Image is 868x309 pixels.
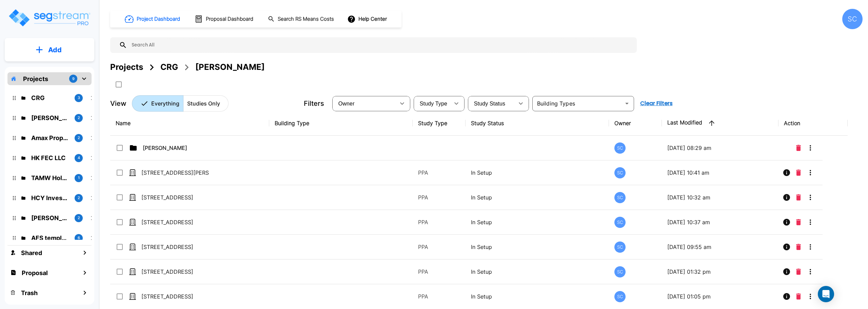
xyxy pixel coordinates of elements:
p: 2 [78,115,80,121]
p: [PERSON_NAME] [143,144,211,152]
p: [DATE] 10:41 am [667,169,773,177]
p: PPA [418,193,460,201]
button: Proposal Dashboard [192,12,257,26]
button: Info [780,240,793,254]
button: More-Options [804,240,817,254]
div: [PERSON_NAME] [195,61,265,73]
button: Help Center [346,13,390,25]
p: 1 [78,175,80,181]
div: SC [614,142,626,154]
p: Studies Only [187,99,220,108]
p: In Setup [471,193,603,201]
button: More-Options [804,215,817,229]
input: Building Types [534,99,621,108]
p: Amax Properties [31,133,69,142]
p: In Setup [471,169,603,177]
div: SC [842,9,863,29]
button: More-Options [804,191,817,204]
button: Clear Filters [637,97,675,110]
button: Delete [793,191,804,204]
button: More-Options [804,166,817,179]
p: PPA [418,169,460,177]
div: Projects [110,61,143,73]
div: SC [614,266,626,277]
h1: Search RS Means Costs [278,15,334,23]
button: Add [5,40,94,60]
th: Action [778,111,847,136]
p: Everything [151,99,179,108]
div: SC [614,291,626,302]
div: Select [469,94,514,113]
p: In Setup [471,268,603,276]
p: PPA [418,243,460,251]
p: [STREET_ADDRESS] [141,268,209,276]
p: [DATE] 09:55 am [667,243,773,251]
th: Study Type [413,111,466,136]
p: 2 [78,215,80,221]
p: [DATE] 01:32 pm [667,268,773,276]
p: PPA [418,268,460,276]
input: Search All [127,37,633,53]
th: Study Status [466,111,609,136]
p: 9 [72,76,75,82]
p: PPA [418,218,460,226]
p: [STREET_ADDRESS][PERSON_NAME] [141,169,209,177]
p: 6 [78,235,80,241]
span: Study Status [474,101,506,107]
p: In Setup [471,243,603,251]
button: Delete [793,166,804,179]
img: Logo [8,8,91,27]
p: CRG [31,93,69,102]
p: [STREET_ADDRESS] [141,218,209,226]
p: TAMW Holdings LLC [31,173,69,182]
p: [DATE] 08:29 am [667,144,773,152]
h1: Shared [21,248,42,257]
p: [STREET_ADDRESS] [141,292,209,301]
p: [STREET_ADDRESS] [141,193,209,201]
p: Filters [304,98,324,109]
button: Studies Only [183,95,229,112]
div: Select [415,94,450,113]
div: Platform [132,95,229,112]
button: Open [622,99,632,108]
p: 4 [78,155,80,161]
h1: Trash [21,288,38,297]
div: CRG [160,61,178,73]
h1: Proposal [22,268,48,277]
h1: Proposal Dashboard [206,15,253,23]
th: Owner [609,111,662,136]
p: Add [48,45,62,55]
button: Info [780,290,793,303]
p: PPA [418,292,460,301]
p: 2 [78,135,80,141]
div: Select [334,94,395,113]
p: In Setup [471,218,603,226]
p: In Setup [471,292,603,301]
p: HK FEC LLC [31,153,69,162]
button: Info [780,166,793,179]
p: [DATE] 10:37 am [667,218,773,226]
th: Last Modified [662,111,778,136]
p: Brandon Monsanto [31,113,69,122]
button: Everything [132,95,183,112]
p: [DATE] 10:32 am [667,193,773,201]
button: More-Options [804,141,817,155]
p: 3 [78,95,80,101]
div: SC [614,242,626,253]
button: More-Options [804,290,817,303]
p: Mike Powell [31,213,69,223]
span: Owner [338,101,355,107]
div: SC [614,217,626,228]
button: Info [780,191,793,204]
button: Info [780,215,793,229]
p: Projects [23,74,48,83]
p: AFS templates [31,233,69,243]
button: More-Options [804,265,817,278]
h1: Project Dashboard [137,15,180,23]
button: Delete [793,290,804,303]
button: Delete [793,240,804,254]
div: Open Intercom Messenger [818,286,834,302]
p: View [110,98,126,109]
span: Study Type [420,101,447,107]
th: Building Type [269,111,412,136]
